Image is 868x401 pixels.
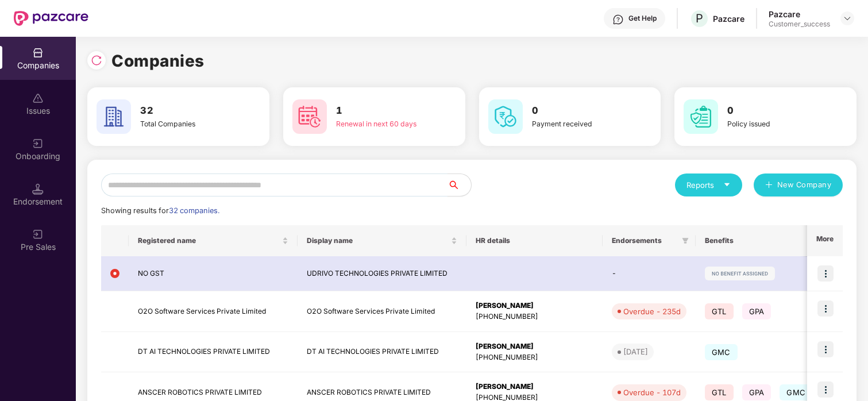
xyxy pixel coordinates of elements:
div: Pazcare [769,9,830,20]
span: Display name [307,236,449,245]
span: GMC [780,384,812,400]
th: Display name [298,225,466,256]
td: UDRIVO TECHNOLOGIES PRIVATE LIMITED [298,256,466,291]
img: svg+xml;base64,PHN2ZyBpZD0iSXNzdWVzX2Rpc2FibGVkIiB4bWxucz0iaHR0cDovL3d3dy53My5vcmcvMjAwMC9zdmciIH... [32,92,44,104]
span: New Company [777,179,832,191]
td: O2O Software Services Private Limited [298,291,466,332]
span: P [696,11,703,25]
td: - [603,256,696,291]
span: caret-down [723,181,731,188]
img: svg+xml;base64,PHN2ZyB4bWxucz0iaHR0cDovL3d3dy53My5vcmcvMjAwMC9zdmciIHdpZHRoPSIxMiIgaGVpZ2h0PSIxMi... [110,269,119,278]
div: [PERSON_NAME] [476,381,593,392]
th: More [807,225,843,256]
td: O2O Software Services Private Limited [129,291,298,332]
img: svg+xml;base64,PHN2ZyB3aWR0aD0iMjAiIGhlaWdodD0iMjAiIHZpZXdCb3g9IjAgMCAyMCAyMCIgZmlsbD0ibm9uZSIgeG... [32,138,44,149]
div: Overdue - 235d [623,306,681,317]
h1: Companies [111,48,205,74]
td: DT AI TECHNOLOGIES PRIVATE LIMITED [298,332,466,373]
span: GPA [742,384,771,400]
div: Payment received [532,118,623,129]
span: Endorsements [612,236,677,245]
h3: 0 [727,103,819,118]
td: DT AI TECHNOLOGIES PRIVATE LIMITED [129,332,298,373]
div: [DATE] [623,346,648,357]
img: svg+xml;base64,PHN2ZyB4bWxucz0iaHR0cDovL3d3dy53My5vcmcvMjAwMC9zdmciIHdpZHRoPSI2MCIgaGVpZ2h0PSI2MC... [684,99,718,134]
img: icon [817,265,834,282]
th: Registered name [129,225,298,256]
img: icon [817,341,834,357]
div: Pazcare [713,13,744,24]
button: plusNew Company [754,173,843,196]
span: filter [680,234,691,248]
img: svg+xml;base64,PHN2ZyBpZD0iSGVscC0zMngzMiIgeG1sbnM9Imh0dHA6Ly93d3cudzMub3JnLzIwMDAvc3ZnIiB3aWR0aD... [612,14,624,25]
img: svg+xml;base64,PHN2ZyB3aWR0aD0iMjAiIGhlaWdodD0iMjAiIHZpZXdCb3g9IjAgMCAyMCAyMCIgZmlsbD0ibm9uZSIgeG... [32,229,44,240]
div: Policy issued [727,118,819,129]
img: svg+xml;base64,PHN2ZyB4bWxucz0iaHR0cDovL3d3dy53My5vcmcvMjAwMC9zdmciIHdpZHRoPSIxMjIiIGhlaWdodD0iMj... [705,267,775,280]
div: Renewal in next 60 days [336,118,427,129]
span: GPA [742,303,771,319]
img: svg+xml;base64,PHN2ZyBpZD0iUmVsb2FkLTMyeDMyIiB4bWxucz0iaHR0cDovL3d3dy53My5vcmcvMjAwMC9zdmciIHdpZH... [91,55,102,66]
h3: 1 [336,103,427,118]
span: Registered name [138,236,280,245]
span: plus [765,181,773,190]
div: Total Companies [140,118,232,129]
span: search [447,180,471,190]
h3: 0 [532,103,623,118]
h3: 32 [140,103,232,118]
img: svg+xml;base64,PHN2ZyB4bWxucz0iaHR0cDovL3d3dy53My5vcmcvMjAwMC9zdmciIHdpZHRoPSI2MCIgaGVpZ2h0PSI2MC... [292,99,327,134]
div: Overdue - 107d [623,387,681,398]
img: icon [817,381,834,398]
button: search [447,173,472,196]
span: GTL [705,303,734,319]
div: Get Help [628,14,657,23]
div: [PERSON_NAME] [476,300,593,311]
div: [PHONE_NUMBER] [476,352,593,363]
div: [PHONE_NUMBER] [476,311,593,322]
img: svg+xml;base64,PHN2ZyBpZD0iQ29tcGFuaWVzIiB4bWxucz0iaHR0cDovL3d3dy53My5vcmcvMjAwMC9zdmciIHdpZHRoPS... [32,47,44,59]
span: GTL [705,384,734,400]
img: icon [817,300,834,317]
img: svg+xml;base64,PHN2ZyB4bWxucz0iaHR0cDovL3d3dy53My5vcmcvMjAwMC9zdmciIHdpZHRoPSI2MCIgaGVpZ2h0PSI2MC... [488,99,523,134]
img: svg+xml;base64,PHN2ZyB4bWxucz0iaHR0cDovL3d3dy53My5vcmcvMjAwMC9zdmciIHdpZHRoPSI2MCIgaGVpZ2h0PSI2MC... [97,99,131,134]
span: 32 companies. [169,206,219,215]
span: filter [682,237,689,244]
div: [PERSON_NAME] [476,341,593,352]
td: NO GST [129,256,298,291]
img: New Pazcare Logo [14,11,88,26]
th: HR details [466,225,603,256]
span: GMC [705,344,738,360]
img: svg+xml;base64,PHN2ZyB3aWR0aD0iMTQuNSIgaGVpZ2h0PSIxNC41IiB2aWV3Qm94PSIwIDAgMTYgMTYiIGZpbGw9Im5vbm... [32,183,44,195]
img: svg+xml;base64,PHN2ZyBpZD0iRHJvcGRvd24tMzJ4MzIiIHhtbG5zPSJodHRwOi8vd3d3LnczLm9yZy8yMDAwL3N2ZyIgd2... [843,14,852,23]
div: Customer_success [769,20,830,29]
div: Reports [686,179,731,191]
span: Showing results for [101,206,219,215]
th: Benefits [696,225,836,256]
